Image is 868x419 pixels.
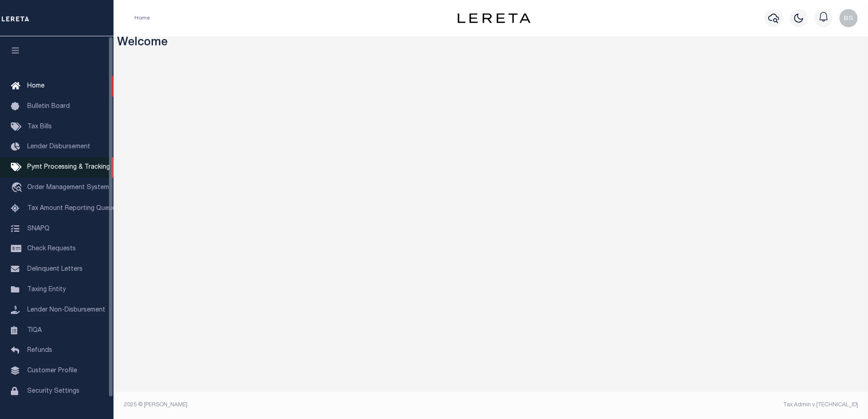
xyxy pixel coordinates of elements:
[117,36,865,50] h3: Welcome
[27,388,79,395] span: Security Settings
[134,14,150,22] li: Home
[27,347,52,354] span: Refunds
[27,205,116,212] span: Tax Amount Reporting Queue
[27,287,66,293] span: Taxing Entity
[27,185,109,191] span: Order Management System
[27,246,76,252] span: Check Requests
[27,103,70,110] span: Bulletin Board
[11,182,25,194] i: travel_explore
[27,124,52,130] span: Tax Bills
[27,164,110,171] span: Pymt Processing & Tracking
[117,401,491,409] div: 2025 © [PERSON_NAME].
[27,83,44,89] span: Home
[27,327,42,333] span: TIQA
[27,307,105,313] span: Lender Non-Disbursement
[27,144,90,150] span: Lender Disbursement
[458,13,530,23] img: logo-dark.svg
[27,225,49,232] span: SNAPQ
[27,368,77,374] span: Customer Profile
[27,266,83,273] span: Delinquent Letters
[839,9,858,27] img: svg+xml;base64,PHN2ZyB4bWxucz0iaHR0cDovL3d3dy53My5vcmcvMjAwMC9zdmciIHBvaW50ZXItZXZlbnRzPSJub25lIi...
[498,401,858,409] div: Tax Admin v.[TECHNICAL_ID]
